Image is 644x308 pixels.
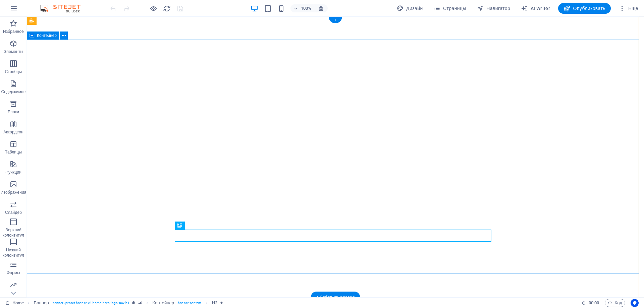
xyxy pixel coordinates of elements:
[616,3,641,14] button: Еще
[431,3,469,14] button: Страницы
[605,299,625,307] button: Код
[177,299,201,307] span: . banner-content
[4,49,23,54] p: Элементы
[521,5,550,12] span: AI Writer
[589,299,599,307] span: 00 00
[5,299,24,307] a: Щелкните для отмены выбора. Дважды щелкните, чтобы открыть Страницы
[608,299,622,307] span: Код
[163,4,171,12] button: reload
[311,292,360,303] div: + Добавить раздел
[5,69,22,74] p: Столбцы
[394,3,426,14] div: Дизайн (Ctrl+Alt+Y)
[290,4,314,12] button: 100%
[301,4,311,12] h6: 100%
[582,299,599,307] h6: Время сеанса
[329,17,342,23] div: +
[220,301,223,305] i: Элемент содержит анимацию
[558,3,611,14] button: Опубликовать
[619,5,638,12] span: Еще
[39,4,89,12] img: Editor Logo
[5,170,21,175] p: Функции
[152,299,174,307] span: Щелкните, чтобы выбрать. Дважды щелкните, чтобы изменить
[149,4,157,12] button: Нажмите здесь, чтобы выйти из режима предварительного просмотра и продолжить редактирование
[212,299,217,307] span: Щелкните, чтобы выбрать. Дважды щелкните, чтобы изменить
[138,301,142,305] i: Этот элемент включает фон
[1,190,26,195] p: Изображения
[8,109,19,115] p: Блоки
[7,270,20,275] p: Формы
[52,299,129,307] span: . banner .preset-banner-v3-home-hero-logo-nav-h1
[631,299,639,307] button: Usercentrics
[163,5,171,12] i: Перезагрузить страницу
[3,129,23,135] p: Аккордеон
[477,5,510,12] span: Навигатор
[37,34,57,38] span: Контейнер
[434,5,466,12] span: Страницы
[394,3,426,14] button: Дизайн
[132,301,135,305] i: Этот элемент является настраиваемым пресетом
[5,149,22,155] p: Таблицы
[5,210,22,215] p: Слайдер
[318,5,324,11] i: При изменении размера уровень масштабирования подстраивается автоматически в соответствии с выбра...
[518,3,553,14] button: AI Writer
[3,29,24,34] p: Избранное
[474,3,513,14] button: Навигатор
[1,89,26,95] p: Содержимое
[34,299,223,307] nav: breadcrumb
[397,5,423,12] span: Дизайн
[34,299,49,307] span: Щелкните, чтобы выбрать. Дважды щелкните, чтобы изменить
[593,300,594,305] span: :
[563,5,605,12] span: Опубликовать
